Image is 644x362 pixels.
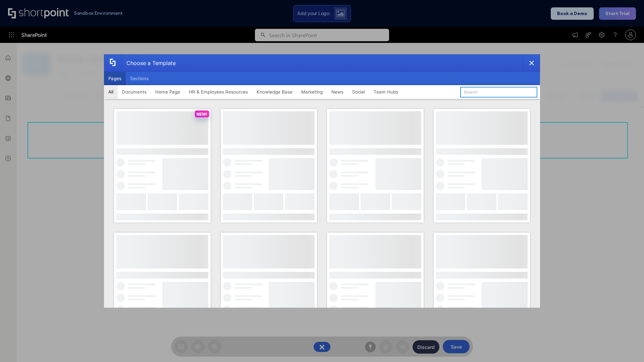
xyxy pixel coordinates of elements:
[297,85,327,99] button: Marketing
[252,85,297,99] button: Knowledge Base
[327,85,348,99] button: News
[610,330,644,362] iframe: Chat Widget
[126,72,153,85] button: Sections
[197,112,207,117] p: NEW!
[460,87,537,98] input: Search
[369,85,402,99] button: Team Hubs
[184,85,252,99] button: HR & Employees Resources
[121,55,176,71] div: Choose a Template
[104,85,118,99] button: All
[104,54,540,308] div: template selector
[104,72,126,85] button: Pages
[118,85,151,99] button: Documents
[348,85,369,99] button: Social
[151,85,184,99] button: Home Page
